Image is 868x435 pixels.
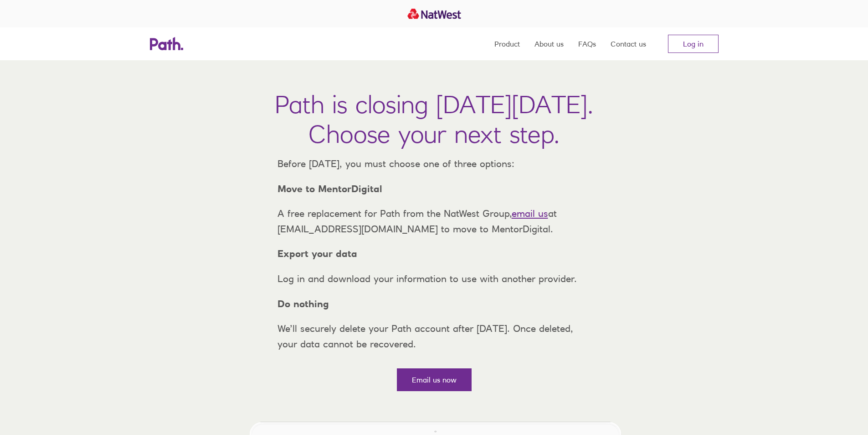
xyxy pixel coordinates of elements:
[611,27,646,60] a: Contact us
[494,27,520,60] a: Product
[578,27,596,60] a: FAQs
[397,368,472,391] a: Email us now
[277,298,329,309] strong: Do nothing
[275,89,593,149] h1: Path is closing [DATE][DATE]. Choose your next step.
[534,27,564,60] a: About us
[270,156,598,172] p: Before [DATE], you must choose one of three options:
[277,248,357,259] strong: Export your data
[270,271,598,287] p: Log in and download your information to use with another provider.
[277,183,382,194] strong: Move to MentorDigital
[270,206,598,236] p: A free replacement for Path from the NatWest Group, at [EMAIL_ADDRESS][DOMAIN_NAME] to move to Me...
[512,208,548,219] a: email us
[668,35,719,53] a: Log in
[270,321,598,351] p: We’ll securely delete your Path account after [DATE]. Once deleted, your data cannot be recovered.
